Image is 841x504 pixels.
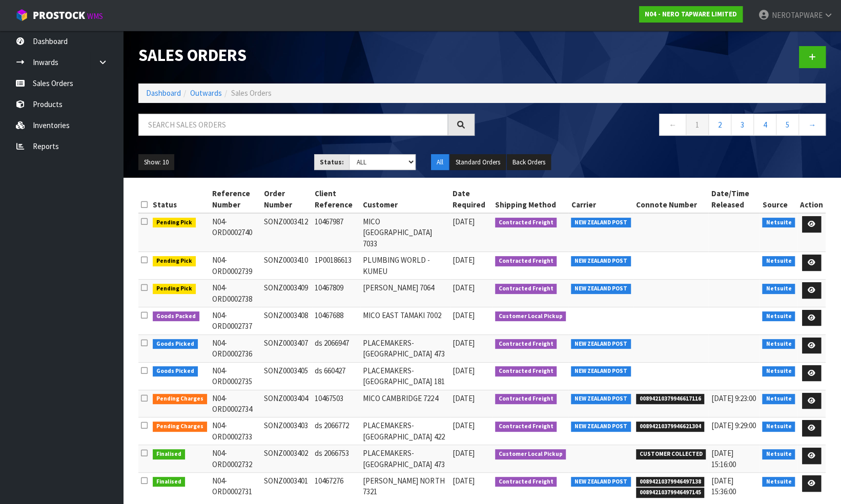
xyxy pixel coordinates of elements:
span: Netsuite [762,366,795,376]
span: [DATE] [453,393,475,403]
span: [DATE] 9:23:00 [711,393,755,403]
td: SONZ0003402 [261,445,312,473]
span: [DATE] [453,217,475,226]
th: Carrier [568,185,633,213]
span: Pending Pick [153,256,196,266]
span: Customer Local Pickup [495,449,566,459]
th: Reference Number [210,185,261,213]
span: Customer Local Pickup [495,311,566,322]
span: Pending Pick [153,218,196,228]
span: Goods Picked [153,366,198,376]
td: 10467809 [312,280,361,307]
span: 00894210379946497145 [636,488,705,498]
th: Date Required [450,185,493,213]
nav: Page navigation [490,114,826,139]
span: Contracted Freight [495,284,557,294]
td: PLACEMAKERS-[GEOGRAPHIC_DATA] 422 [360,417,450,445]
span: [DATE] [453,283,475,292]
td: 1P00186613 [312,252,361,280]
span: Goods Packed [153,311,199,322]
span: Contracted Freight [495,256,557,266]
th: Order Number [261,185,312,213]
small: WMS [87,11,103,21]
td: SONZ0003405 [261,362,312,390]
span: Contracted Freight [495,422,557,432]
th: Shipping Method [493,185,569,213]
td: MICO EAST TAMAKI 7002 [360,307,450,334]
span: Contracted Freight [495,366,557,376]
span: CUSTOMER COLLECTED [636,449,706,459]
span: Goods Picked [153,339,198,349]
span: Finalised [153,477,185,487]
span: Pending Pick [153,284,196,294]
span: [DATE] 15:36:00 [711,476,735,496]
a: 3 [731,114,754,136]
a: ← [659,114,686,136]
img: cube-alt.png [15,9,28,22]
span: Pending Charges [153,422,207,432]
span: NEROTAPWARE [771,10,822,20]
span: Netsuite [762,394,795,404]
th: Customer [360,185,450,213]
span: Netsuite [762,449,795,459]
span: Sales Orders [231,88,272,98]
td: PLACEMAKERS-[GEOGRAPHIC_DATA] 473 [360,445,450,473]
td: 10467503 [312,390,361,417]
span: NEW ZEALAND POST [571,218,631,228]
span: NEW ZEALAND POST [571,477,631,487]
span: Netsuite [762,256,795,266]
td: N04-ORD0002735 [210,362,261,390]
span: [DATE] 9:29:00 [711,421,755,430]
td: N04-ORD0002733 [210,417,261,445]
th: Action [797,185,826,213]
span: Netsuite [762,284,795,294]
span: [DATE] [453,255,475,265]
a: 4 [753,114,776,136]
td: SONZ0003403 [261,417,312,445]
td: ds 660427 [312,362,361,390]
span: Pending Charges [153,394,207,404]
td: ds 2066772 [312,417,361,445]
a: → [798,114,826,136]
strong: Status: [320,158,344,166]
button: All [431,154,449,171]
td: N04-ORD0002739 [210,252,261,280]
th: Status [150,185,210,213]
td: N04-ORD0002736 [210,334,261,362]
td: SONZ0003412 [261,213,312,252]
td: N04-ORD0002734 [210,390,261,417]
td: N04-ORD0002737 [210,307,261,334]
span: Netsuite [762,477,795,487]
a: 2 [708,114,731,136]
th: Source [760,185,797,213]
span: Contracted Freight [495,477,557,487]
a: Dashboard [146,88,181,98]
a: Outwards [190,88,222,98]
td: MICO CAMBRIDGE 7224 [360,390,450,417]
a: 1 [686,114,709,136]
input: Search sales orders [138,114,448,136]
span: [DATE] [453,310,475,320]
span: [DATE] [453,421,475,430]
td: 10467688 [312,307,361,334]
button: Standard Orders [450,154,506,171]
td: PLUMBING WORLD - KUMEU [360,252,450,280]
td: N04-ORD0002732 [210,445,261,473]
button: Show: 10 [138,154,174,171]
td: SONZ0003404 [261,390,312,417]
td: MICO [GEOGRAPHIC_DATA] 7033 [360,213,450,252]
th: Date/Time Released [708,185,760,213]
span: NEW ZEALAND POST [571,394,631,404]
span: [DATE] [453,448,475,458]
span: [DATE] [453,338,475,348]
span: NEW ZEALAND POST [571,284,631,294]
span: NEW ZEALAND POST [571,422,631,432]
td: ds 2066753 [312,445,361,473]
td: SONZ0003408 [261,307,312,334]
td: N04-ORD0002738 [210,280,261,307]
span: 00894210379946621304 [636,422,705,432]
h1: Sales Orders [138,46,475,65]
td: N04-ORD0002740 [210,213,261,252]
button: Back Orders [507,154,551,171]
span: NEW ZEALAND POST [571,339,631,349]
